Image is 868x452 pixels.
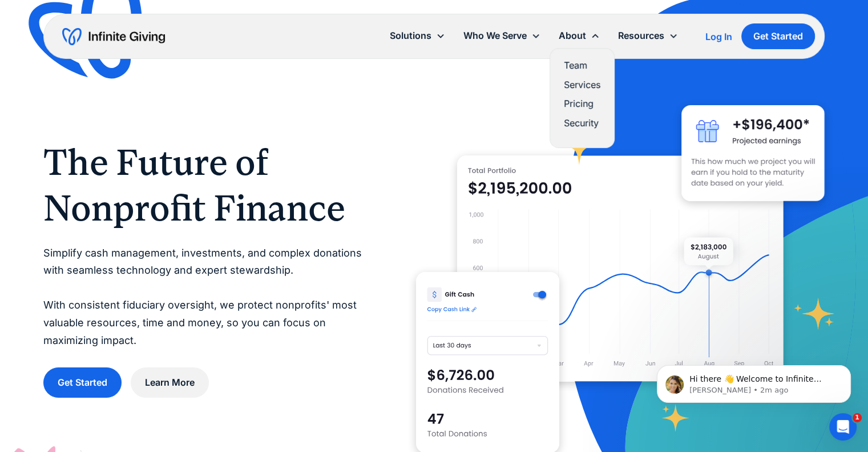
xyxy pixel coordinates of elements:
[43,367,122,398] a: Get Started
[829,413,857,441] iframe: Intercom live chat
[853,413,862,422] span: 1
[564,58,600,73] a: Team
[640,341,868,421] iframe: Intercom notifications message
[550,48,615,148] nav: About
[564,115,600,131] a: Security
[62,27,165,46] a: home
[463,28,527,43] div: Who We Serve
[564,77,600,93] a: Services
[457,155,784,382] img: nonprofit donation platform
[705,32,732,41] div: Log In
[794,298,835,330] img: fundraising star
[43,139,370,231] h1: The Future of Nonprofit Finance
[618,28,664,43] div: Resources
[550,23,609,48] div: About
[564,96,600,111] a: Pricing
[454,23,550,48] div: Who We Serve
[131,367,209,398] a: Learn More
[609,23,687,48] div: Resources
[705,30,732,43] a: Log In
[43,245,370,350] p: Simplify cash management, investments, and complex donations with seamless technology and expert ...
[741,23,815,49] a: Get Started
[390,28,431,43] div: Solutions
[381,23,454,48] div: Solutions
[559,28,586,43] div: About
